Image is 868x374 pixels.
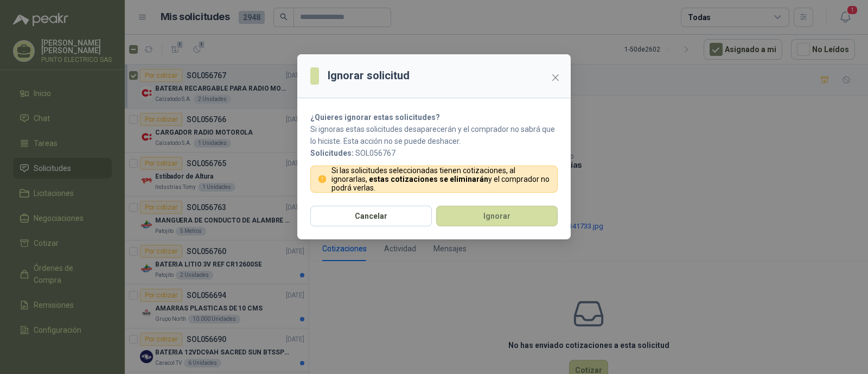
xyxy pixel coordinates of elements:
[328,67,410,84] h3: Ignorar solicitud
[547,69,564,86] button: Close
[310,123,558,147] p: Si ignoras estas solicitudes desaparecerán y el comprador no sabrá que lo hiciste. Esta acción no...
[551,73,560,82] span: close
[369,175,488,183] strong: estas cotizaciones se eliminarán
[310,147,558,159] p: SOL056767
[310,149,354,157] b: Solicitudes:
[331,166,551,192] p: Si las solicitudes seleccionadas tienen cotizaciones, al ignorarlas, y el comprador no podrá verlas.
[310,206,432,226] button: Cancelar
[436,206,558,226] button: Ignorar
[310,113,440,122] strong: ¿Quieres ignorar estas solicitudes?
